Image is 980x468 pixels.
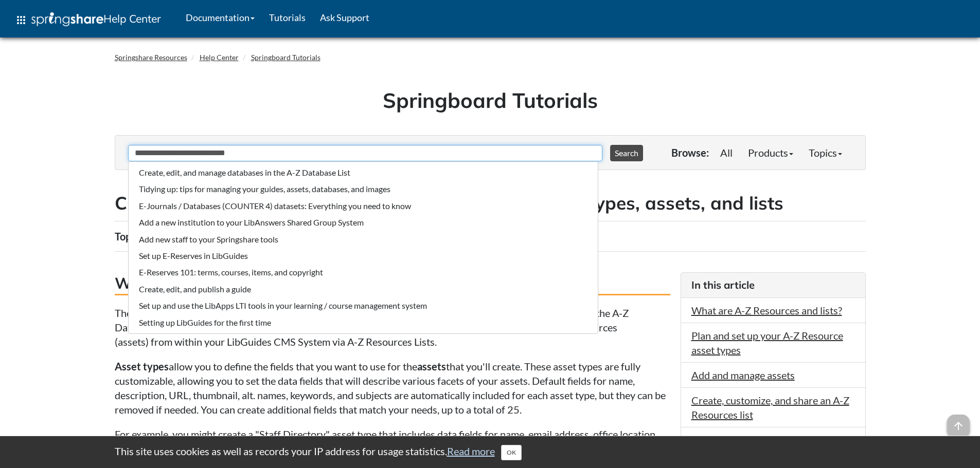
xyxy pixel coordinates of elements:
[691,369,795,381] a: Add and manage assets
[8,5,168,35] a: apps Help Center
[134,314,593,331] li: Setting up LibGuides for the first time
[115,191,866,216] h2: Create, edit, and manage custom A-Z Resources asset types, assets, and lists
[134,164,593,181] li: Create, edit, and manage databases in the A-Z Database List
[128,161,598,334] ul: Suggested results
[115,360,169,372] strong: Asset types
[801,142,850,163] a: Topics
[313,5,377,30] a: Ask Support
[103,12,161,25] span: Help Center
[501,445,522,460] button: Close
[15,14,27,26] span: apps
[122,86,858,115] h1: Springboard Tutorials
[691,278,855,292] h3: In this article
[115,306,670,349] p: The module is a feature that expands your resource management capabilities beyond the A-Z Databas...
[134,248,593,264] li: Set up E-Reserves in LibGuides
[200,53,239,62] a: Help Center
[671,145,709,160] p: Browse:
[115,227,149,246] div: Topics:
[134,181,593,197] li: Tidying up: tips for managing your guides, assets, databases, and images
[115,359,670,417] p: allow you to define the fields that you want to use for the that you'll create. These asset types...
[691,434,842,460] a: View, analyze, and export stats for your assets and public A-Z lists
[134,281,593,297] li: Create, edit, and publish a guide
[740,142,801,163] a: Products
[691,329,843,356] a: Plan and set up your A-Z Resource asset types
[691,394,849,421] a: Create, customize, and share an A-Z Resources list
[691,304,842,316] a: What are A-Z Resources and lists?
[104,444,876,460] div: This site uses cookies as well as records your IP address for usage statistics.
[947,416,970,428] a: arrow_upward
[947,415,970,437] span: arrow_upward
[179,5,262,30] a: Documentation
[31,12,103,26] img: Springshare
[417,360,446,372] strong: assets
[134,214,593,231] li: Add a new institution to your LibAnswers Shared Group System
[712,142,740,163] a: All
[134,198,593,214] li: E-Journals / Databases (COUNTER 4) datasets: Everything you need to know
[134,264,593,280] li: E-Reserves 101: terms, courses, items, and copyright
[134,297,593,314] li: Set up and use the LibApps LTI tools in your learning / course management system
[262,5,313,30] a: Tutorials
[610,145,643,161] button: Search
[251,53,320,62] a: Springboard Tutorials
[115,272,670,295] h3: What are A-Z Resources and lists?
[115,53,187,62] a: Springshare Resources
[134,231,593,248] li: Add new staff to your Springshare tools
[447,445,495,457] a: Read more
